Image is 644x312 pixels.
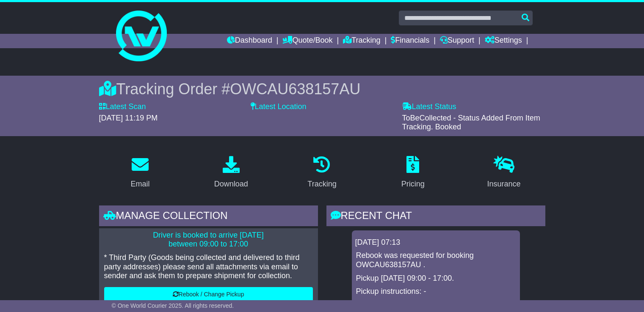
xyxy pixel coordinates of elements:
[396,153,430,193] a: Pricing
[302,153,342,193] a: Tracking
[391,34,429,48] a: Financials
[402,114,540,131] span: ToBeCollected - Status Added From Item Tracking. Booked
[440,34,474,48] a: Support
[326,205,545,228] div: RECENT CHAT
[209,153,254,193] a: Download
[482,153,526,193] a: Insurance
[130,178,149,190] div: Email
[355,238,517,247] div: [DATE] 07:13
[485,34,522,48] a: Settings
[99,114,158,122] span: [DATE] 11:19 PM
[230,80,360,98] span: OWCAU638157AU
[104,287,313,302] button: Rebook / Change Pickup
[112,302,234,309] span: © One World Courier 2025. All rights reserved.
[214,178,248,190] div: Download
[356,287,516,296] p: Pickup instructions: -
[402,102,456,112] label: Latest Status
[227,34,272,48] a: Dashboard
[104,253,313,281] p: * Third Party (Goods being collected and delivered to third party addresses) please send all atta...
[487,178,521,190] div: Insurance
[401,178,425,190] div: Pricing
[99,205,318,228] div: Manage collection
[99,102,146,112] label: Latest Scan
[356,251,516,269] p: Rebook was requested for booking OWCAU638157AU .
[282,34,332,48] a: Quote/Book
[125,153,155,193] a: Email
[251,102,307,112] label: Latest Location
[99,80,545,98] div: Tracking Order #
[307,178,336,190] div: Tracking
[343,34,380,48] a: Tracking
[104,231,313,249] p: Driver is booked to arrive [DATE] between 09:00 to 17:00
[356,274,516,283] p: Pickup [DATE] 09:00 - 17:00.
